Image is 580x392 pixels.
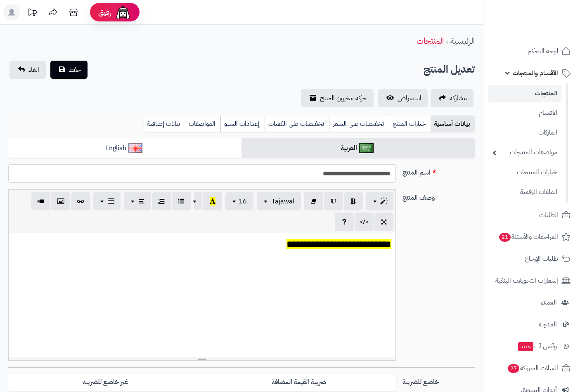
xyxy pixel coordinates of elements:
[450,35,475,47] a: الرئيسية
[8,374,202,391] label: غير خاضع للضريبه
[8,138,241,158] a: English
[525,253,558,264] span: طلبات الإرجاع
[488,104,561,122] a: الأقسام
[239,196,247,206] span: 16
[359,143,374,153] img: العربية
[488,336,575,356] a: وآتس آبجديد
[28,65,39,75] span: الغاء
[488,41,575,61] a: لوحة التحكم
[144,116,185,132] a: بيانات إضافية
[301,89,374,107] a: حركة مخزون المنتج
[185,116,220,132] a: المواصفات
[488,85,561,102] a: المنتجات
[398,93,421,103] span: استعراض
[417,35,444,47] a: المنتجات
[378,89,428,107] a: استعراض
[50,61,88,79] button: حفظ
[202,374,396,391] label: ضريبة القيمة المضافة
[257,192,301,210] button: Tajawal
[69,65,81,75] span: حفظ
[498,231,558,243] span: المراجعات والأسئلة
[265,116,329,132] a: تخفيضات على الكميات
[508,364,519,373] span: 27
[389,116,431,132] a: خيارات المنتج
[488,358,575,378] a: السلات المتروكة27
[539,319,557,330] span: المدونة
[320,93,367,103] span: حركة مخزون المنتج
[22,4,43,23] a: تحديثات المنصة
[225,192,253,210] button: 16
[507,362,558,374] span: السلات المتروكة
[272,196,294,206] span: Tajawal
[488,163,561,181] a: خيارات المنتجات
[518,342,533,351] span: جديد
[431,89,473,107] a: مشاركه
[488,271,575,290] a: إشعارات التحويلات البنكية
[488,205,575,225] a: الطلبات
[424,61,475,78] h2: تعديل المنتج
[399,374,478,387] label: خاضع للضريبة
[115,4,131,21] img: ai-face.png
[499,233,511,242] span: 21
[450,93,467,103] span: مشاركه
[241,138,475,158] a: العربية
[399,164,478,177] label: اسم المنتج
[220,116,265,132] a: إعدادات السيو
[524,23,572,40] img: logo-2.png
[399,189,478,203] label: وصف المنتج
[488,249,575,269] a: طلبات الإرجاع
[488,227,575,247] a: المراجعات والأسئلة21
[329,116,389,132] a: تخفيضات على السعر
[98,7,111,17] span: رفيق
[517,340,557,352] span: وآتس آب
[528,45,558,57] span: لوحة التحكم
[488,314,575,334] a: المدونة
[128,143,143,153] img: English
[539,209,558,221] span: الطلبات
[488,293,575,312] a: العملاء
[513,67,558,79] span: الأقسام والمنتجات
[495,275,558,286] span: إشعارات التحويلات البنكية
[541,297,557,308] span: العملاء
[9,61,46,79] a: الغاء
[488,144,561,161] a: مواصفات المنتجات
[431,116,475,132] a: بيانات أساسية
[488,183,561,201] a: الملفات الرقمية
[488,124,561,142] a: الماركات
